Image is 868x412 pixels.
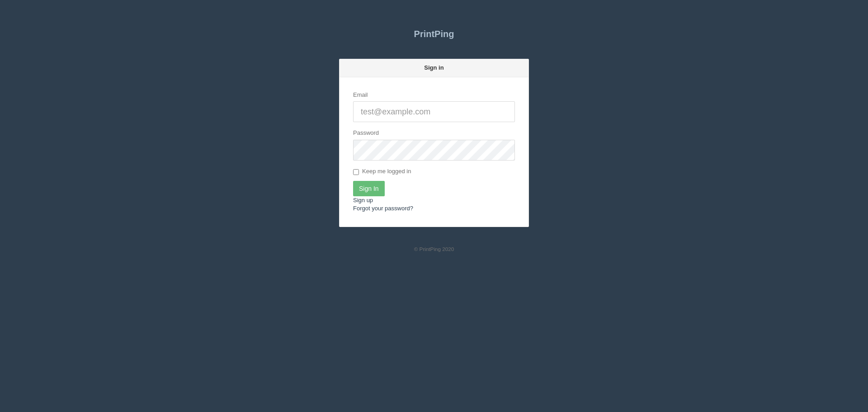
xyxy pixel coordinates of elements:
input: Keep me logged in [353,169,359,175]
label: Email [353,91,368,99]
label: Password [353,129,379,137]
label: Keep me logged in [353,167,411,176]
a: Sign up [353,197,373,204]
input: Sign In [353,181,385,196]
a: Forgot your password? [353,205,413,212]
input: test@example.com [353,101,515,122]
strong: Sign in [424,64,443,71]
a: PrintPing [339,23,529,45]
small: © PrintPing 2020 [414,246,454,252]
